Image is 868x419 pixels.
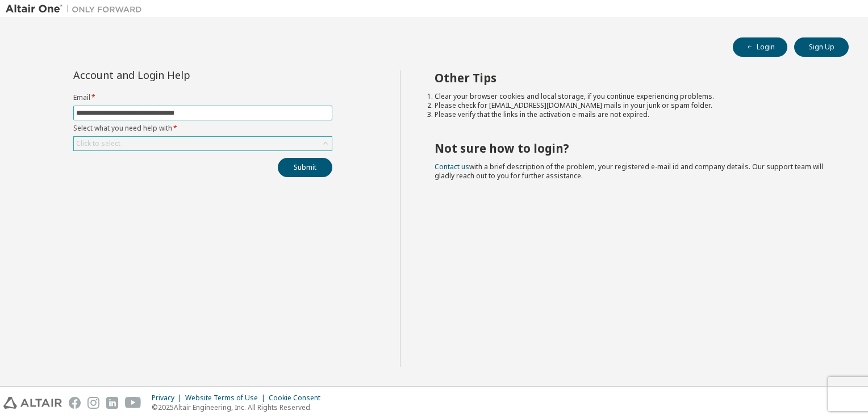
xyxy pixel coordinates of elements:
[74,137,332,150] div: Click to select
[435,162,469,171] a: Contact us
[278,158,332,177] button: Submit
[6,3,148,15] img: Altair One
[269,393,327,403] div: Cookie Consent
[73,124,332,133] label: Select what you need help with
[435,92,829,101] li: Clear your browser cookies and local storage, if you continue experiencing problems.
[435,141,829,156] h2: Not sure how to login?
[733,37,787,57] button: Login
[152,403,327,412] p: © 2025 Altair Engineering, Inc. All Rights Reserved.
[73,70,281,79] div: Account and Login Help
[106,397,118,409] img: linkedin.svg
[152,393,185,403] div: Privacy
[435,70,829,85] h2: Other Tips
[185,393,269,403] div: Website Terms of Use
[435,110,829,119] li: Please verify that the links in the activation e-mails are not expired.
[794,37,849,57] button: Sign Up
[73,93,332,102] label: Email
[69,397,81,409] img: facebook.svg
[76,139,120,148] div: Click to select
[125,397,141,409] img: youtube.svg
[435,162,823,181] span: with a brief description of the problem, your registered e-mail id and company details. Our suppo...
[435,101,829,110] li: Please check for [EMAIL_ADDRESS][DOMAIN_NAME] mails in your junk or spam folder.
[87,397,99,409] img: instagram.svg
[3,397,62,409] img: altair_logo.svg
